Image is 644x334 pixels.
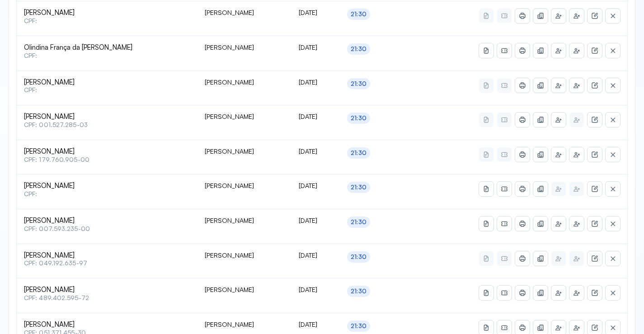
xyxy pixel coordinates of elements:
[351,287,367,295] div: 21:30
[299,320,333,329] div: [DATE]
[24,190,190,198] span: CPF:
[351,10,367,18] div: 21:30
[24,320,190,329] span: [PERSON_NAME]
[24,216,190,225] span: [PERSON_NAME]
[205,43,284,52] div: [PERSON_NAME]
[205,113,284,121] div: [PERSON_NAME]
[205,78,284,86] div: [PERSON_NAME]
[299,216,333,225] div: [DATE]
[24,286,190,294] span: [PERSON_NAME]
[299,147,333,155] div: [DATE]
[299,251,333,259] div: [DATE]
[351,183,367,191] div: 21:30
[24,156,190,164] span: CPF: 179.760.905-00
[351,253,367,261] div: 21:30
[299,9,333,17] div: [DATE]
[24,225,190,233] span: CPF: 007.593.235-00
[24,294,190,302] span: CPF: 489.402.595-72
[205,320,284,329] div: [PERSON_NAME]
[205,147,284,155] div: [PERSON_NAME]
[24,43,190,52] span: Olindina França da [PERSON_NAME]
[205,182,284,190] div: [PERSON_NAME]
[24,113,190,121] span: [PERSON_NAME]
[24,86,190,94] span: CPF:
[299,78,333,86] div: [DATE]
[205,251,284,259] div: [PERSON_NAME]
[24,52,190,60] span: CPF:
[24,182,190,190] span: [PERSON_NAME]
[24,147,190,156] span: [PERSON_NAME]
[299,43,333,52] div: [DATE]
[205,9,284,17] div: [PERSON_NAME]
[205,286,284,294] div: [PERSON_NAME]
[24,9,190,17] span: [PERSON_NAME]
[351,322,367,330] div: 21:30
[24,78,190,87] span: [PERSON_NAME]
[24,17,190,25] span: CPF:
[24,251,190,260] span: [PERSON_NAME]
[299,182,333,190] div: [DATE]
[24,121,190,129] span: CPF: 001.527.285-03
[299,113,333,121] div: [DATE]
[351,80,367,88] div: 21:30
[205,216,284,225] div: [PERSON_NAME]
[24,259,190,267] span: CPF: 049.192.635-97
[351,114,367,122] div: 21:30
[351,218,367,226] div: 21:30
[299,286,333,294] div: [DATE]
[351,45,367,53] div: 21:30
[351,149,367,157] div: 21:30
